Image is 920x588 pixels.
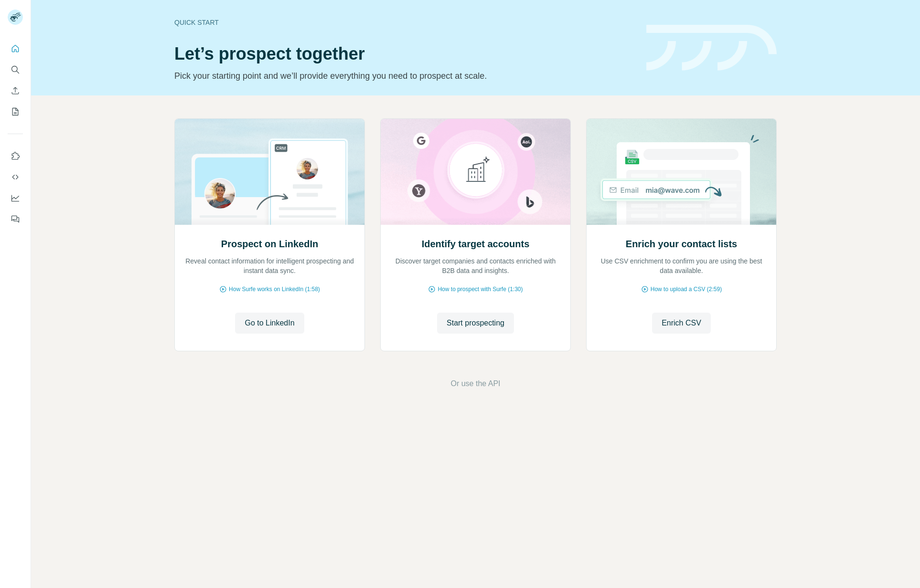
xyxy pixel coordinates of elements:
[646,25,777,71] img: banner
[447,317,504,329] span: Start prospecting
[586,119,777,225] img: Enrich your contact lists
[245,317,294,329] span: Go to LinkedIn
[8,82,23,99] button: Enrich CSV
[235,313,304,334] button: Go to LinkedIn
[174,119,365,225] img: Prospect on LinkedIn
[8,168,23,186] button: Use Surfe API
[8,40,23,57] button: Quick start
[651,285,722,294] span: How to upload a CSV (2:59)
[380,119,571,225] img: Identify target accounts
[184,256,355,275] p: Reveal contact information for intelligent prospecting and instant data sync.
[8,103,23,120] button: My lists
[596,256,767,275] p: Use CSV enrichment to confirm you are using the best data available.
[174,44,635,63] h1: Let’s prospect together
[8,210,23,228] button: Feedback
[174,18,635,27] div: Quick start
[390,256,561,275] p: Discover target companies and contacts enriched with B2B data and insights.
[438,285,523,294] span: How to prospect with Surfe (1:30)
[174,69,635,83] p: Pick your starting point and we’ll provide everything you need to prospect at scale.
[652,313,711,334] button: Enrich CSV
[8,189,23,207] button: Dashboard
[437,313,514,334] button: Start prospecting
[8,61,23,78] button: Search
[422,237,530,251] h2: Identify target accounts
[450,378,500,389] button: Or use the API
[221,237,318,251] h2: Prospect on LinkedIn
[229,285,320,294] span: How Surfe works on LinkedIn (1:58)
[662,317,701,329] span: Enrich CSV
[8,147,23,165] button: Use Surfe on LinkedIn
[626,237,737,251] h2: Enrich your contact lists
